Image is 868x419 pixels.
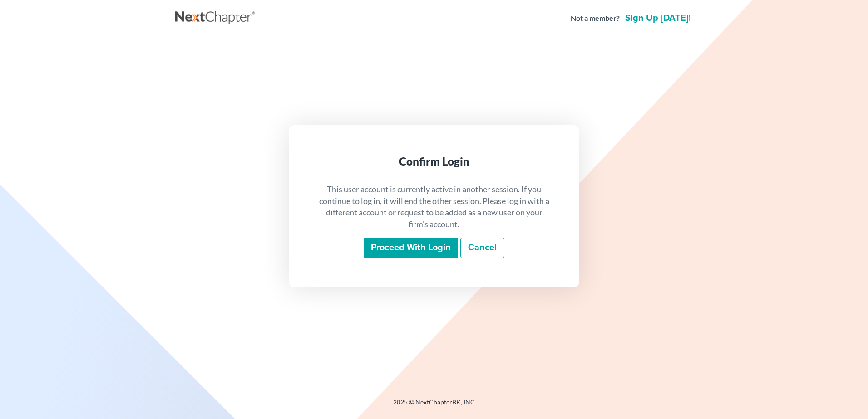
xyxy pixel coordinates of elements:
[460,238,504,258] a: Cancel
[364,238,458,258] input: Proceed with login
[571,13,620,24] strong: Not a member?
[318,184,550,230] p: This user account is currently active in another session. If you continue to log in, it will end ...
[318,154,550,169] div: Confirm Login
[623,14,693,23] a: Sign up [DATE]!
[175,398,693,414] div: 2025 © NextChapterBK, INC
